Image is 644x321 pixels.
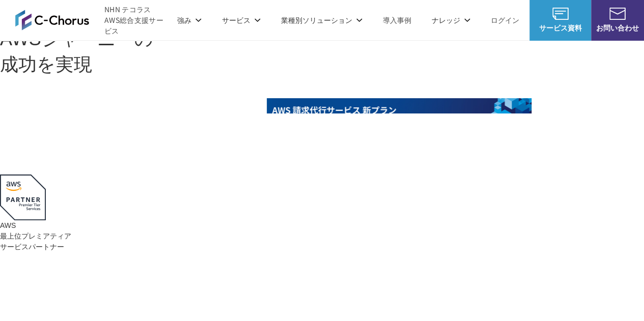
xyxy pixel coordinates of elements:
[591,22,644,33] span: お問い合わせ
[609,8,626,20] img: お問い合わせ
[177,15,202,25] p: 強み
[15,10,89,31] img: AWS総合支援サービス C-Chorus
[104,4,167,36] span: NHN テコラス AWS総合支援サービス
[432,15,470,25] p: ナレッジ
[529,22,591,33] span: サービス資料
[281,15,362,25] p: 業種別ソリューション
[267,98,531,169] img: AWS請求代行サービス 統合管理プラン
[15,4,167,36] a: AWS総合支援サービス C-Chorus NHN テコラスAWS総合支援サービス
[383,15,411,25] a: 導入事例
[222,15,261,25] p: サービス
[491,15,519,25] a: ログイン
[552,8,569,20] img: AWS総合支援サービス C-Chorus サービス資料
